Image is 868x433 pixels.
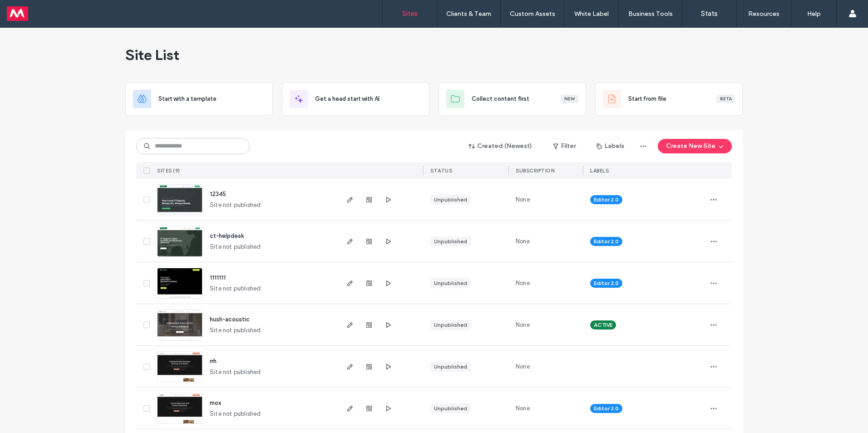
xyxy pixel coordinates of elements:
button: Create New Site [658,139,732,153]
span: Site not published [210,409,261,418]
span: None [516,195,530,204]
span: None [516,279,530,288]
div: Start from fileBeta [595,82,743,116]
div: Collect content firstNew [439,82,586,116]
span: None [516,362,530,371]
span: ACTIVE [594,321,612,329]
span: Site not published [210,368,261,377]
span: Editor 2.0 [594,279,619,287]
a: rrh [210,358,217,364]
span: Site not published [210,201,261,210]
span: Site not published [210,284,261,293]
a: ct-helpdesk [210,232,244,239]
span: STATUS [430,167,452,174]
div: New [561,95,578,103]
label: Business Tools [628,10,673,18]
span: Site not published [210,242,261,251]
span: Editor 2.0 [594,237,619,246]
div: Unpublished [434,279,467,287]
a: hush-acoustic [210,316,250,323]
span: None [516,404,530,413]
span: Site not published [210,326,261,335]
span: None [516,320,530,330]
div: Start with a template [125,82,273,116]
div: Unpublished [434,363,467,371]
button: Labels [588,139,632,153]
label: Custom Assets [510,10,555,18]
div: Unpublished [434,237,467,246]
a: 1111111 [210,274,226,281]
label: Help [807,10,821,18]
button: Filter [544,139,585,153]
div: Unpublished [434,404,467,413]
span: Editor 2.0 [594,404,619,413]
button: Created (Newest) [461,139,540,153]
span: Start from file [628,94,666,103]
a: mox [210,399,221,406]
span: Start with a template [158,94,217,103]
div: Unpublished [434,321,467,329]
a: 12345 [210,191,226,197]
label: Resources [748,10,779,18]
span: Get a head start with AI [315,94,380,103]
label: Stats [701,10,718,18]
span: Collect content first [472,94,529,103]
span: None [516,237,530,246]
span: Editor 2.0 [594,196,619,204]
label: Sites [402,10,418,18]
span: SITES (9) [157,167,180,174]
div: Beta [716,95,735,103]
label: Clients & Team [446,10,491,18]
span: Site List [125,46,179,64]
div: Unpublished [434,196,467,204]
span: LABELS [590,167,609,174]
div: Get a head start with AI [282,82,429,116]
label: White Label [574,10,609,18]
span: Subscription [516,167,554,174]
